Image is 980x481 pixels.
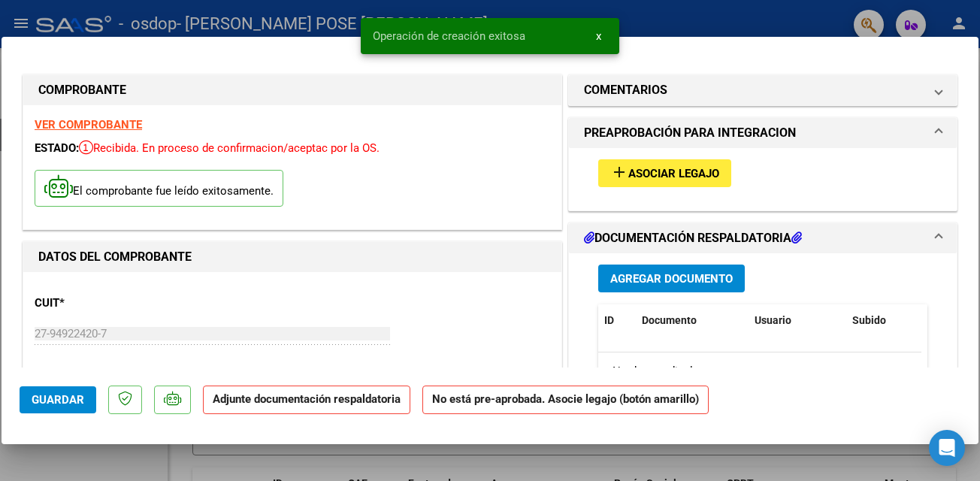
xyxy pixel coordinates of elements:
[38,83,126,97] strong: COMPROBANTE
[569,118,957,148] mat-expansion-panel-header: PREAPROBACIÓN PARA INTEGRACION
[38,250,192,264] strong: DATOS DEL COMPROBANTE
[846,304,921,337] datatable-header-cell: Subido
[852,314,886,326] span: Subido
[628,167,719,180] span: Asociar Legajo
[749,304,846,337] datatable-header-cell: Usuario
[598,265,745,292] button: Agregar Documento
[569,75,957,105] mat-expansion-panel-header: COMENTARIOS
[422,386,709,415] strong: No está pre-aprobada. Asocie legajo (botón amarillo)
[584,23,613,50] button: x
[584,81,667,99] h1: COMENTARIOS
[642,314,697,326] span: Documento
[569,148,957,210] div: PREAPROBACIÓN PARA INTEGRACION
[584,124,796,142] h1: PREAPROBACIÓN PARA INTEGRACION
[610,163,628,181] mat-icon: add
[35,170,283,207] p: El comprobante fue leído exitosamente.
[598,159,731,187] button: Asociar Legajo
[755,314,791,326] span: Usuario
[598,352,921,390] div: No data to display
[35,295,189,312] p: CUIT
[604,314,614,326] span: ID
[596,29,601,43] span: x
[569,223,957,253] mat-expansion-panel-header: DOCUMENTACIÓN RESPALDATORIA
[610,272,733,286] span: Agregar Documento
[79,141,380,155] span: Recibida. En proceso de confirmacion/aceptac por la OS.
[636,304,749,337] datatable-header-cell: Documento
[929,430,965,466] div: Open Intercom Messenger
[373,29,525,44] span: Operación de creación exitosa
[32,393,84,407] span: Guardar
[35,141,79,155] span: ESTADO:
[584,229,802,247] h1: DOCUMENTACIÓN RESPALDATORIA
[35,118,142,132] a: VER COMPROBANTE
[213,392,401,406] strong: Adjunte documentación respaldatoria
[20,386,96,413] button: Guardar
[598,304,636,337] datatable-header-cell: ID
